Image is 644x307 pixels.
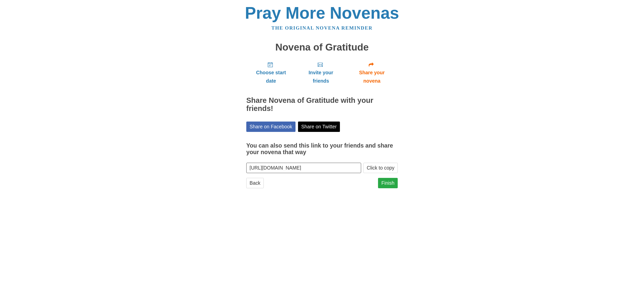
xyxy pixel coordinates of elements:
a: Invite your friends [296,58,346,88]
span: Share your novena [351,68,393,85]
h2: Share Novena of Gratitude with your friends! [246,97,398,113]
a: The original novena reminder [272,25,373,31]
span: Choose start date [251,68,291,85]
a: Finish [378,178,398,188]
span: Invite your friends [301,68,341,85]
a: Pray More Novenas [245,4,399,22]
a: Share on Facebook [246,122,296,132]
a: Share on Twitter [298,122,340,132]
button: Click to copy [363,163,398,173]
a: Back [246,178,264,188]
h1: Novena of Gratitude [246,42,398,53]
h3: You can also send this link to your friends and share your novena that way [246,143,398,155]
a: Share your novena [346,58,398,88]
a: Choose start date [246,58,296,88]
